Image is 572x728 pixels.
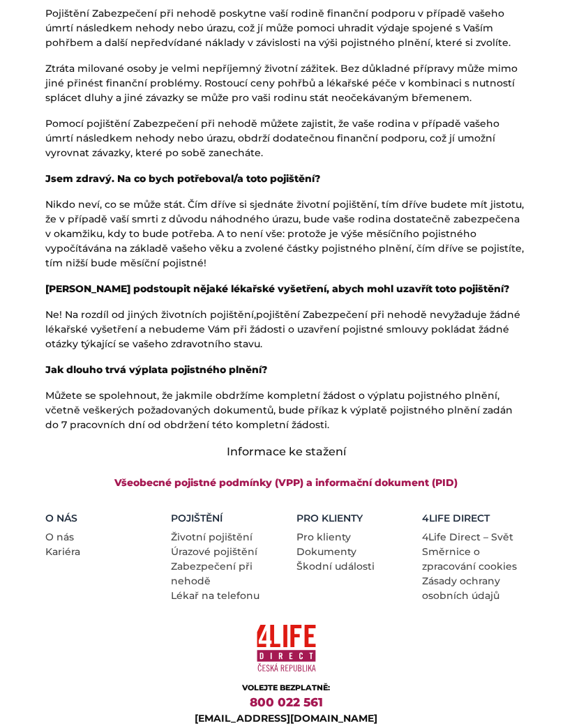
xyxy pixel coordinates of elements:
p: Pomocí pojištění Zabezpečení při nehodě můžete zajistit, že vaše rodina v případě vašeho úmrtí ná... [45,117,527,161]
p: Ztráta milované osoby je velmi nepříjemný životní zážitek. Bez důkladné přípravy může mimo jiné p... [45,62,527,106]
p: Pojištění Zabezpečení při nehodě poskytne vaší rodině finanční podporu v případě vašeho úmrtí nás... [45,7,527,51]
a: 800 022 561 [250,696,323,710]
a: 4Life Direct – Svět [422,531,513,544]
strong: Jsem zdravý. Na co bych potřeboval/a toto pojištění? [45,173,320,185]
p: Můžete se spolehnout, že jakmile obdržíme kompletní žádost o výplatu pojistného plnění, včetně ve... [45,389,527,433]
p: Ne! Na rozdíl od jiných životních pojištění,pojištění Zabezpečení při nehodě nevyžaduje žádné lék... [45,308,527,352]
a: Životní pojištění [171,531,253,544]
a: Směrnice o zpracování cookies [422,546,517,573]
img: 4Life Direct Česká republika logo [257,621,316,677]
h5: Pro Klienty [296,513,401,525]
p: Nikdo neví, co se může stát. Čím dříve si sjednáte životní pojištění, tím dříve budete mít jistot... [45,198,527,271]
strong: Jak dlouho trvá výplata pojistného plnění? [45,364,267,377]
h5: O nás [45,513,150,525]
a: Pro klienty [296,531,351,544]
h5: Pojištění [171,513,276,525]
a: Zabezpečení při nehodě [171,561,253,588]
a: Zásady ochrany osobních údajů [422,575,500,602]
a: Kariéra [45,546,80,559]
div: VOLEJTE BEZPLATNĚ: [45,683,527,695]
a: Všeobecné pojistné podmínky (VPP) a informační dokument (PID) [114,477,458,490]
h4: Informace ke stažení [45,444,527,461]
a: Lékař na telefonu [171,590,259,602]
a: O nás [45,531,74,544]
a: [EMAIL_ADDRESS][DOMAIN_NAME] [195,713,377,725]
a: Škodní události [296,561,375,573]
a: Dokumenty [296,546,356,559]
a: Úrazové pojištění [171,546,257,559]
h5: 4LIFE DIRECT [422,513,527,525]
strong: [PERSON_NAME] podstoupit nějaké lékařské vyšetření, abych mohl uzavřít toto pojištění? [45,283,509,296]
